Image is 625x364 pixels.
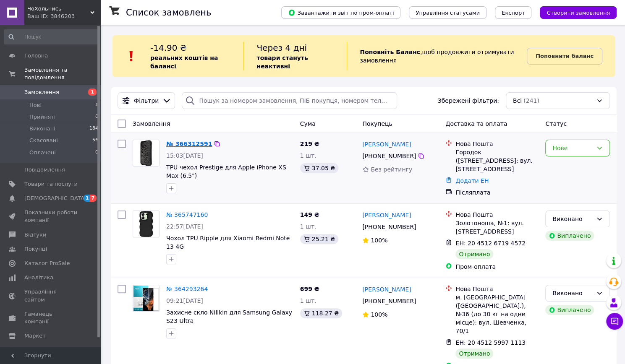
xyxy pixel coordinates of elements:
div: Виплачено [545,305,594,315]
a: [PERSON_NAME] [362,140,411,148]
a: Фото товару [133,285,160,312]
div: [PHONE_NUMBER] [361,295,418,307]
span: Покупці [24,245,47,253]
a: Фото товару [133,140,160,166]
b: Поповніть Баланс [360,49,420,55]
input: Пошук за номером замовлення, ПІБ покупця, номером телефону, Email, номером накладної [182,92,397,109]
div: Нова Пошта [455,140,539,148]
span: ЧоХольнись [27,5,90,13]
div: 37.05 ₴ [300,163,338,173]
div: Пром-оплата [455,263,539,271]
button: Створити замовлення [540,6,617,19]
span: Управління сайтом [24,288,78,303]
a: Створити замовлення [531,9,617,16]
span: 699 ₴ [300,286,319,292]
span: Завантажити звіт по пром-оплаті [288,9,394,16]
span: 1 [88,88,97,96]
a: Фото товару [133,211,160,237]
input: Пошук [4,29,99,44]
div: Городок ([STREET_ADDRESS]: вул. [STREET_ADDRESS] [455,148,539,173]
span: Замовлення та повідомлення [24,66,101,81]
span: ЕН: 20 4512 6719 4572 [455,240,526,247]
div: Ваш ID: 3846203 [27,13,101,20]
a: № 366312591 [166,140,212,147]
div: [PHONE_NUMBER] [361,221,418,233]
span: Фільтри [134,96,159,105]
span: Маркет [24,332,46,340]
span: Головна [24,52,48,60]
span: Відгуки [24,231,46,239]
a: № 365747160 [166,211,208,218]
div: м. [GEOGRAPHIC_DATA] ([GEOGRAPHIC_DATA].), №36 (до 30 кг на одне місце): вул. Шевченка, 70/1 [455,293,539,335]
span: Скасовані [29,137,58,144]
button: Експорт [495,6,532,19]
a: Додати ЕН [455,177,489,184]
span: ЕН: 20 4512 5997 1113 [455,339,526,346]
span: Через 4 дні [256,43,307,53]
span: Гаманець компанії [24,310,78,325]
span: Експорт [502,10,525,16]
div: Післяплата [455,188,539,197]
span: 0 [95,149,98,156]
span: Доставка та оплата [445,120,507,127]
span: Каталог ProSale [24,260,70,267]
span: 100% [371,311,387,318]
span: 0 [95,113,98,121]
a: Захисне скло Nillkin для Samsung Galaxy S23 Ultra [166,309,292,324]
span: Управління статусами [416,10,480,16]
b: реальних коштів на балансі [150,55,218,70]
span: Повідомлення [24,166,65,174]
span: -14.90 ₴ [150,43,186,53]
div: 118.27 ₴ [300,308,342,318]
span: 56 [92,137,98,144]
span: Замовлення [133,120,170,127]
a: Чохол TPU Ripple для Xiaomi Redmi Note 13 4G [166,235,290,250]
span: Створити замовлення [547,10,610,16]
div: Виконано [552,289,593,298]
img: Фото товару [133,285,159,311]
a: [PERSON_NAME] [362,285,411,294]
span: Cума [300,120,316,127]
span: 09:21[DATE] [166,297,203,304]
span: Товари та послуги [24,180,78,188]
span: Нові [29,101,42,109]
div: Нова Пошта [455,285,539,293]
span: Покупець [362,120,392,127]
div: Отримано [455,249,493,259]
b: товари стануть неактивні [256,55,308,70]
img: :exclamation: [125,50,138,62]
div: Нове [552,143,593,153]
h1: Список замовлень [126,8,211,18]
span: 149 ₴ [300,211,319,218]
span: 22:57[DATE] [166,223,203,230]
span: Виконані [29,125,55,133]
span: 1 [95,101,98,109]
div: Виконано [552,214,593,224]
span: Оплачені [29,149,56,156]
span: Замовлення [24,88,59,96]
span: Показники роботи компанії [24,209,78,224]
div: Виплачено [545,231,594,241]
div: Золотоноша, №1: вул. [STREET_ADDRESS] [455,219,539,236]
span: Всі [513,96,522,105]
span: Аналітика [24,274,53,281]
button: Управління статусами [409,6,486,19]
span: [DEMOGRAPHIC_DATA] [24,195,86,202]
span: (241) [523,97,539,104]
div: Отримано [455,348,493,359]
a: TPU чехол Prestige для Apple iPhone XS Max (6.5") [166,164,286,179]
button: Чат з покупцем [606,313,623,330]
div: 25.21 ₴ [300,234,338,244]
span: 219 ₴ [300,140,319,147]
span: 100% [371,237,387,244]
img: Фото товару [133,140,159,166]
a: № 364293264 [166,286,208,292]
span: Прийняті [29,113,55,121]
div: Нова Пошта [455,211,539,219]
b: Поповнити баланс [536,53,594,59]
span: 1 шт. [300,297,316,304]
span: 15:03[DATE] [166,152,203,159]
